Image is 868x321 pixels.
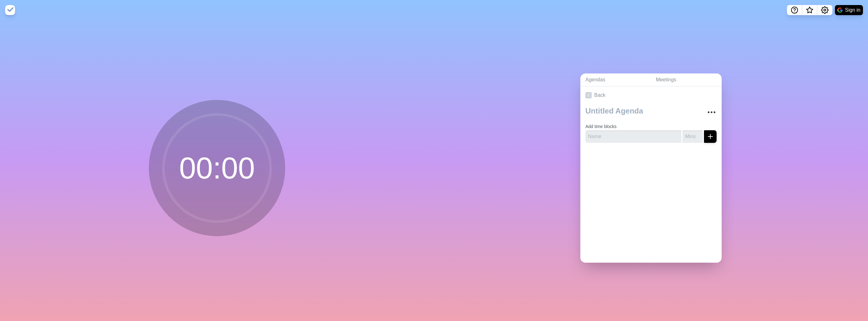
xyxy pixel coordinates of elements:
[585,124,617,129] label: Add time blocks
[802,5,817,15] button: What’s new
[580,86,722,104] a: Back
[585,130,681,143] input: Name
[835,5,863,15] button: Sign in
[787,5,802,15] button: Help
[5,5,15,15] img: timeblocks logo
[817,5,832,15] button: Settings
[651,73,722,86] a: Meetings
[683,130,703,143] input: Mins
[837,8,842,13] img: google logo
[580,73,651,86] a: Agendas
[705,106,718,119] button: More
